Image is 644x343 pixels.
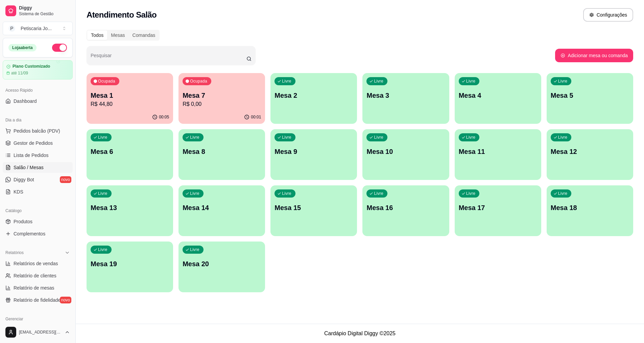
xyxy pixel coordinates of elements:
[19,5,70,11] span: Diggy
[14,152,49,159] span: Lista de Pedidos
[3,228,73,239] a: Complementos
[91,147,169,156] p: Mesa 6
[459,203,537,212] p: Mesa 17
[3,205,73,216] div: Catálogo
[5,250,24,255] span: Relatórios
[466,78,476,84] p: Livre
[551,203,629,212] p: Mesa 18
[76,324,644,343] footer: Cardápio Digital Diggy © 2025
[555,49,633,62] button: Adicionar mesa ou comanda
[3,60,73,79] a: Plano Customizadoaté 11/09
[282,135,291,140] p: Livre
[98,78,115,84] p: Ocupada
[19,329,62,335] span: [EMAIL_ADDRESS][DOMAIN_NAME]
[8,25,15,32] span: P
[455,73,541,124] button: LivreMesa 4
[14,164,44,171] span: Salão / Mesas
[547,185,633,236] button: LivreMesa 18
[98,247,108,252] p: Livre
[558,135,568,140] p: Livre
[91,91,169,100] p: Mesa 1
[547,73,633,124] button: LivreMesa 5
[3,162,73,173] a: Salão / Mesas
[190,78,207,84] p: Ocupada
[3,85,73,96] div: Acesso Rápido
[13,64,50,69] article: Plano Customizado
[270,185,357,236] button: LivreMesa 15
[251,114,261,120] p: 00:01
[455,185,541,236] button: LivreMesa 17
[98,135,108,140] p: Livre
[91,55,246,62] input: Pesquisar
[362,129,449,180] button: LivreMesa 10
[558,78,568,84] p: Livre
[14,230,45,237] span: Complementos
[14,284,54,291] span: Relatório de mesas
[190,191,199,196] p: Livre
[14,98,37,105] span: Dashboard
[282,191,291,196] p: Livre
[551,91,629,100] p: Mesa 5
[551,147,629,156] p: Mesa 12
[3,22,73,35] button: Select a team
[3,125,73,136] button: Pedidos balcão (PDV)
[14,140,53,146] span: Gestor de Pedidos
[190,135,199,140] p: Livre
[178,129,265,180] button: LivreMesa 8
[3,314,73,324] div: Gerenciar
[466,135,476,140] p: Livre
[14,260,58,267] span: Relatórios de vendas
[14,297,61,303] span: Relatório de fidelidade
[14,128,60,134] span: Pedidos balcão (PDV)
[3,282,73,293] a: Relatório de mesas
[87,185,173,236] button: LivreMesa 13
[8,44,37,51] div: Loja aberta
[87,242,173,292] button: LivreMesa 19
[91,259,169,269] p: Mesa 19
[362,185,449,236] button: LivreMesa 16
[183,100,261,108] p: R$ 0,00
[374,135,383,140] p: Livre
[87,129,173,180] button: LivreMesa 6
[270,73,357,124] button: LivreMesa 2
[455,129,541,180] button: LivreMesa 11
[459,147,537,156] p: Mesa 11
[3,216,73,227] a: Produtos
[129,30,159,40] div: Comandas
[87,73,173,124] button: OcupadaMesa 1R$ 44,8000:05
[178,242,265,292] button: LivreMesa 20
[3,115,73,125] div: Dia a dia
[366,203,445,212] p: Mesa 16
[87,9,157,20] h2: Atendimento Salão
[270,129,357,180] button: LivreMesa 9
[374,78,383,84] p: Livre
[3,96,73,107] a: Dashboard
[3,138,73,148] a: Gestor de Pedidos
[107,30,128,40] div: Mesas
[14,176,34,183] span: Diggy Bot
[87,30,107,40] div: Todos
[366,91,445,100] p: Mesa 3
[3,3,73,19] a: DiggySistema de Gestão
[190,247,199,252] p: Livre
[3,258,73,269] a: Relatórios de vendas
[275,91,353,100] p: Mesa 2
[3,295,73,305] a: Relatório de fidelidadenovo
[91,100,169,108] p: R$ 44,80
[52,44,67,52] button: Alterar Status
[547,129,633,180] button: LivreMesa 12
[3,270,73,281] a: Relatório de clientes
[466,191,476,196] p: Livre
[362,73,449,124] button: LivreMesa 3
[159,114,169,120] p: 00:05
[3,150,73,161] a: Lista de Pedidos
[3,186,73,197] a: KDS
[183,203,261,212] p: Mesa 14
[21,25,52,32] div: Petiscaria Jo ...
[459,91,537,100] p: Mesa 4
[98,191,108,196] p: Livre
[14,272,56,279] span: Relatório de clientes
[3,174,73,185] a: Diggy Botnovo
[178,185,265,236] button: LivreMesa 14
[558,191,568,196] p: Livre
